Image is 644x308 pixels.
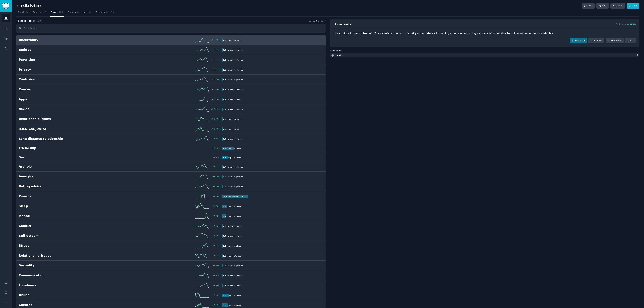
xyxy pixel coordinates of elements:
a: Edit [596,3,609,9]
a: Conflict71%2.9 / weekin r/Advice [16,221,326,231]
div: in [222,68,244,72]
a: Sexuality63%2.2 / weekin r/Advice [16,261,326,270]
div: 87 % [216,156,219,158]
span: r/ Advice [236,138,243,140]
h2: Annoying [19,174,120,179]
div: in [222,117,242,121]
span: r/ Advice [236,79,243,81]
div: in [222,137,244,141]
span: r/ Advice [234,255,241,257]
span: r/ Advice [236,89,243,91]
button: Growth [316,20,326,22]
a: Patterns [588,38,604,44]
h2: Sex [19,155,120,159]
a: Sentiment [606,38,624,44]
span: Growth [316,20,323,22]
h2: Confusion [19,77,120,82]
div: in [222,264,244,267]
a: Communication62%3.3 / weekin r/Advice [16,270,326,280]
div: in [222,205,243,208]
div: in [222,88,244,91]
a: Sleep73%4.6 / dayin r/Advice [16,201,326,211]
b: 1.2 / mo [223,118,231,120]
div: in [222,78,244,81]
a: Relationship_issues67%1.5 / moin r/Advice [16,251,326,261]
span: r/ Advice [236,225,243,227]
a: Search [16,10,29,17]
h2: Dating advice [19,184,120,189]
a: Long distance relationship94%2.2 / weekin r/Advice [16,134,326,144]
div: 124 % [214,98,219,100]
a: Friendship90%9.3 / dayin r/Advice [16,144,326,153]
a: Sex87%5.3 / dayin r/Advice [16,153,326,162]
h2: Parents [19,194,120,198]
span: r/ Advice [236,108,243,110]
span: r/ Advice [236,265,243,267]
a: Products159 [95,10,115,17]
b: 3.4 / day [223,215,231,217]
b: 2.9 / week [223,186,233,188]
div: 67 % [216,244,219,247]
div: 73 % [216,195,219,197]
h2: Conflict [19,224,120,228]
span: r/ Advice [234,128,241,130]
a: Ask [83,10,92,17]
h2: Mental [19,214,120,218]
b: 4.6 / day [223,205,231,207]
a: Asshole81%2.7 / weekin r/Advice [16,162,326,172]
span: r/ Advice [234,39,241,41]
b: 2.6 / week [223,235,233,237]
span: r/ Advice [236,166,243,168]
span: 1 [344,49,345,52]
div: in [222,147,243,150]
span: Popular Topics [16,19,35,23]
div: 90 % [216,147,219,149]
span: r/ Advice [234,245,241,247]
h2: Uncertainty [19,38,120,42]
b: 5.3 / week [223,99,233,101]
h2: Nudes [19,107,120,111]
h2: Asshole [19,165,120,169]
div: 73 % [216,215,219,217]
b: 2.2 / week [223,138,233,140]
span: Subreddits [33,11,44,14]
div: 129 % [214,78,219,81]
div: 71 % [216,225,219,227]
h2: Sexuality [19,263,120,268]
div: in [222,127,242,131]
b: 1.5 / mo [223,39,231,41]
span: 159 [110,11,114,14]
div: in [222,195,244,198]
div: in [222,244,243,248]
div: in [222,38,242,42]
a: [MEDICAL_DATA]100%1.2 / moin r/Advice [16,124,326,134]
a: Share [610,3,625,9]
span: 1 [45,11,47,14]
b: 20.8 / day [223,196,233,198]
span: r/ Advice [234,215,241,217]
span: Themes [68,11,76,14]
div: 67 % [216,254,219,257]
div: in [222,214,243,218]
span: r/ Advice [236,176,243,178]
span: Search [18,11,25,14]
h2: Loneliness [19,283,120,287]
b: 1.5 / mo [223,255,231,257]
b: 1.2 / week [223,59,233,61]
span: r/ Advice [234,118,241,120]
h2: Concern [19,87,120,91]
b: 5.0 / day [223,304,231,306]
a: Relationship issues100%1.2 / moin r/Advice [16,114,326,124]
span: r/ Advice [236,59,243,61]
b: 1.2 / mo [223,128,231,130]
b: 1.1 / day [223,245,231,247]
h2: Stress [19,244,120,248]
div: 63 % [216,264,219,267]
div: r/ Advice [335,54,343,57]
b: 1.1 / week [223,79,233,81]
div: 73 % [216,205,219,207]
span: r/ Advice [236,275,243,277]
b: 4.8 / week [223,285,233,287]
span: Uncertainty [334,22,351,27]
div: Uncertainty in the context of r/Advice refers to a lack of clarity or confidence in making a deci... [334,31,636,36]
